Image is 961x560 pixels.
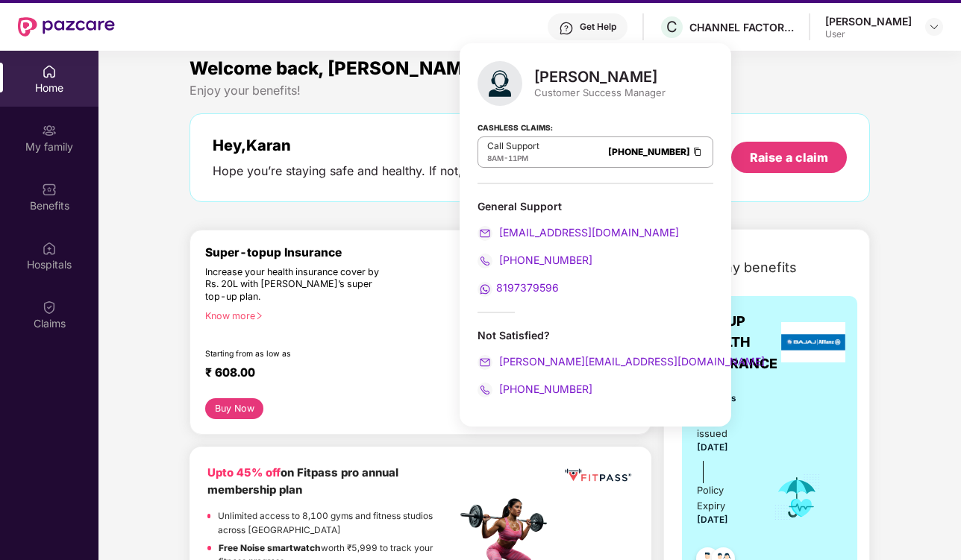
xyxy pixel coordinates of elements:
div: - [487,152,539,164]
span: [DATE] [697,442,728,453]
div: Not Satisfied? [478,328,713,342]
button: Buy Now [205,398,263,419]
div: Hey, Karan [213,136,639,154]
b: Upto 45% off [207,466,281,479]
div: Raise a claim [750,149,828,166]
span: right [255,312,263,320]
div: Get Help [580,21,616,33]
a: 8197379596 [478,281,559,294]
div: Enjoy your benefits! [190,83,870,98]
span: Company benefits [679,257,797,278]
span: [EMAIL_ADDRESS][DOMAIN_NAME] [496,226,679,239]
img: svg+xml;base64,PHN2ZyBpZD0iQ2xhaW0iIHhtbG5zPSJodHRwOi8vd3d3LnczLm9yZy8yMDAwL3N2ZyIgd2lkdGg9IjIwIi... [42,300,57,315]
div: CHANNEL FACTORY MEDIA MARKETING PRIVATE LIMITED [689,20,794,34]
img: svg+xml;base64,PHN2ZyBpZD0iSGVscC0zMngzMiIgeG1sbnM9Imh0dHA6Ly93d3cudzMub3JnLzIwMDAvc3ZnIiB3aWR0aD... [559,21,574,36]
div: General Support [478,199,713,213]
img: svg+xml;base64,PHN2ZyBpZD0iRHJvcGRvd24tMzJ4MzIiIHhtbG5zPSJodHRwOi8vd3d3LnczLm9yZy8yMDAwL3N2ZyIgd2... [928,21,940,33]
span: 11PM [508,154,528,163]
img: svg+xml;base64,PHN2ZyBpZD0iSG9zcGl0YWxzIiB4bWxucz0iaHR0cDovL3d3dy53My5vcmcvMjAwMC9zdmciIHdpZHRoPS... [42,241,57,256]
img: New Pazcare Logo [18,17,115,37]
div: Super-topup Insurance [205,245,456,259]
div: Increase your health insurance cover by Rs. 20L with [PERSON_NAME]’s super top-up plan. [205,266,392,303]
span: [PHONE_NUMBER] [496,383,592,395]
div: [PERSON_NAME] [534,68,666,86]
a: [PHONE_NUMBER] [478,254,592,266]
strong: Cashless Claims: [478,119,553,135]
span: Welcome back, [PERSON_NAME]! [190,57,488,79]
span: 8AM [487,154,504,163]
div: User [825,28,912,40]
span: [PHONE_NUMBER] [496,254,592,266]
p: Unlimited access to 8,100 gyms and fitness studios across [GEOGRAPHIC_DATA] [218,509,456,537]
div: Hope you’re staying safe and healthy. If not, no worries. We’re here to help. [213,163,639,179]
a: [EMAIL_ADDRESS][DOMAIN_NAME] [478,226,679,239]
img: insurerLogo [781,322,845,362]
div: Not Satisfied? [478,328,713,397]
div: ₹ 608.00 [205,365,441,383]
span: [DATE] [697,515,728,525]
img: svg+xml;base64,PHN2ZyB4bWxucz0iaHR0cDovL3d3dy53My5vcmcvMjAwMC9zdmciIHdpZHRoPSIyMCIgaGVpZ2h0PSIyMC... [478,254,492,268]
div: Policy Expiry [697,483,753,513]
span: C [666,18,677,36]
img: svg+xml;base64,PHN2ZyB4bWxucz0iaHR0cDovL3d3dy53My5vcmcvMjAwMC9zdmciIHdpZHRoPSIyMCIgaGVpZ2h0PSIyMC... [478,355,492,370]
div: Starting from as low as [205,349,392,359]
img: svg+xml;base64,PHN2ZyBpZD0iSG9tZSIgeG1sbnM9Imh0dHA6Ly93d3cudzMub3JnLzIwMDAvc3ZnIiB3aWR0aD0iMjAiIG... [42,64,57,79]
img: fppp.png [563,465,633,487]
img: svg+xml;base64,PHN2ZyB4bWxucz0iaHR0cDovL3d3dy53My5vcmcvMjAwMC9zdmciIHhtbG5zOnhsaW5rPSJodHRwOi8vd3... [478,61,522,106]
span: [PERSON_NAME][EMAIL_ADDRESS][DOMAIN_NAME] [496,355,765,368]
div: [PERSON_NAME] [825,14,912,28]
img: svg+xml;base64,PHN2ZyBpZD0iQmVuZWZpdHMiIHhtbG5zPSJodHRwOi8vd3d3LnczLm9yZy8yMDAwL3N2ZyIgd2lkdGg9Ij... [42,182,57,197]
a: [PHONE_NUMBER] [478,383,592,395]
img: Clipboard Icon [692,145,704,158]
a: [PERSON_NAME][EMAIL_ADDRESS][DOMAIN_NAME] [478,355,765,368]
img: svg+xml;base64,PHN2ZyB4bWxucz0iaHR0cDovL3d3dy53My5vcmcvMjAwMC9zdmciIHdpZHRoPSIyMCIgaGVpZ2h0PSIyMC... [478,226,492,241]
span: 8197379596 [496,281,559,294]
b: on Fitpass pro annual membership plan [207,466,398,497]
img: svg+xml;base64,PHN2ZyB4bWxucz0iaHR0cDovL3d3dy53My5vcmcvMjAwMC9zdmciIHdpZHRoPSIyMCIgaGVpZ2h0PSIyMC... [478,383,492,397]
img: icon [773,473,821,522]
p: Call Support [487,140,539,152]
span: GROUP HEALTH INSURANCE [697,311,777,374]
a: [PHONE_NUMBER] [608,146,690,157]
img: svg+xml;base64,PHN2ZyB3aWR0aD0iMjAiIGhlaWdodD0iMjAiIHZpZXdCb3g9IjAgMCAyMCAyMCIgZmlsbD0ibm9uZSIgeG... [42,123,57,138]
div: Know more [205,310,447,321]
div: Customer Success Manager [534,86,666,99]
strong: Free Noise smartwatch [219,543,321,553]
div: General Support [478,199,713,297]
img: svg+xml;base64,PHN2ZyB4bWxucz0iaHR0cDovL3d3dy53My5vcmcvMjAwMC9zdmciIHdpZHRoPSIyMCIgaGVpZ2h0PSIyMC... [478,282,492,297]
